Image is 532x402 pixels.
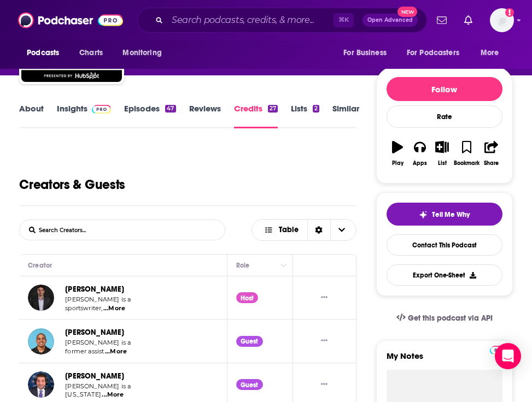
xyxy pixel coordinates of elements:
div: Play [392,160,404,167]
span: ...More [102,391,124,399]
span: [PERSON_NAME] is a [65,339,131,346]
div: 2 [313,105,319,113]
span: Monitoring [122,45,161,61]
span: Table [279,226,299,234]
span: New [397,7,417,17]
button: Bookmark [453,134,480,173]
button: open menu [336,43,400,63]
img: Podchaser Pro [490,346,509,354]
span: ⌘ K [334,13,354,27]
span: [PERSON_NAME] is a [65,295,131,303]
button: Show More Button [317,335,332,347]
a: [PERSON_NAME] [65,371,124,381]
span: Get this podcast via API [408,314,493,323]
a: Charts [72,43,109,63]
a: About [19,103,44,128]
span: Charts [79,45,103,61]
button: Apps [409,134,431,173]
input: Search podcasts, credits, & more... [167,11,334,29]
div: Apps [413,160,427,167]
a: [PERSON_NAME] [65,285,124,294]
button: tell me why sparkleTell Me Why [387,203,502,226]
button: Choose View [252,219,356,241]
button: Open AdvancedNew [363,14,418,27]
button: Show profile menu [490,8,514,32]
span: [PERSON_NAME] is a [65,382,131,390]
button: open menu [115,43,176,63]
span: sportswriter, [65,304,102,312]
button: Play [387,134,409,173]
a: Credits27 [234,103,278,128]
button: List [431,134,453,173]
span: Tell Me Why [432,210,470,219]
span: ...More [105,347,127,356]
a: Similar [332,103,359,128]
span: For Podcasters [407,45,459,61]
span: Podcasts [27,45,59,61]
div: Open Intercom Messenger [495,343,521,369]
button: Column Actions [277,259,290,272]
a: Show notifications dropdown [432,11,451,29]
span: Open Advanced [367,17,413,23]
div: Guest [236,336,263,347]
img: Steve Jones Jr. [28,328,54,354]
span: More [481,45,499,61]
img: Fred Katz [28,371,54,398]
button: Follow [387,77,502,101]
div: Guest [236,379,263,390]
button: Export One-Sheet [387,264,502,286]
div: Rate [387,105,502,128]
span: former assist [65,347,104,355]
div: Host [236,292,259,303]
div: Creator [28,259,52,272]
img: Podchaser Pro [92,105,111,114]
a: InsightsPodchaser Pro [57,103,111,128]
div: 27 [268,105,278,113]
div: Sort Direction [307,220,330,240]
a: Episodes47 [124,103,176,128]
div: Bookmark [454,160,480,167]
div: Search podcasts, credits, & more... [137,8,427,33]
label: My Notes [387,351,502,370]
a: [PERSON_NAME] [65,328,124,337]
button: open menu [400,43,475,63]
span: [US_STATE] [65,391,101,398]
span: Logged in as EC_2026 [490,8,514,32]
a: Get this podcast via API [388,305,501,332]
a: Show notifications dropdown [460,11,477,29]
svg: Add a profile image [505,8,514,17]
a: Reviews [189,103,221,128]
img: User Profile [490,8,514,32]
div: Share [484,160,499,167]
div: List [438,160,447,167]
button: open menu [473,43,513,63]
h1: The Zach Lowe Show Creators & Guests [19,176,125,193]
button: open menu [19,43,73,63]
img: Zach Lowe [28,285,54,311]
img: tell me why sparkle [419,210,428,219]
a: Pro website [490,344,509,354]
a: Contact This Podcast [387,234,502,256]
button: Show More Button [317,379,332,391]
img: Podchaser - Follow, Share and Rate Podcasts [18,10,123,31]
span: ...More [103,304,125,313]
a: Lists2 [291,103,319,128]
button: Show More Button [317,292,332,304]
button: Share [480,134,502,173]
span: For Business [343,45,387,61]
div: 47 [165,105,176,113]
div: Role [236,259,252,272]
